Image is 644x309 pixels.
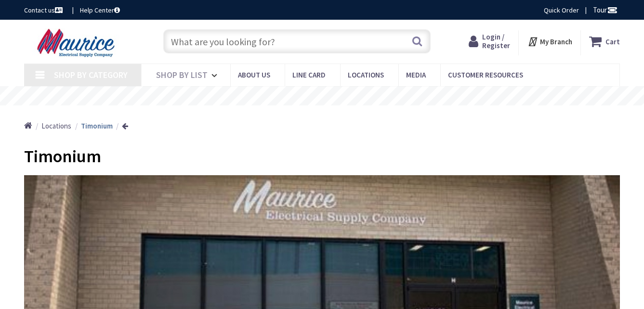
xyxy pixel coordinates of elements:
span: Timonium [24,145,101,167]
a: Cart [589,33,620,50]
a: Quick Order [544,5,579,15]
span: Login / Register [482,32,510,50]
a: Login / Register [469,33,510,50]
span: Shop By Category [54,69,128,80]
span: Customer Resources [448,70,523,79]
span: Media [406,70,426,79]
input: What are you looking for? [163,29,431,53]
a: Locations [41,121,71,131]
span: Tour [593,5,618,14]
span: Locations [41,121,71,130]
strong: Cart [605,33,620,50]
strong: Timonium [81,121,113,130]
span: About us [238,70,270,79]
div: My Branch [527,33,572,50]
span: Shop By List [156,69,208,80]
span: Locations [348,70,384,79]
strong: My Branch [540,37,572,46]
a: Help Center [80,5,120,15]
span: Line Card [292,70,326,79]
img: Maurice Electrical Supply Company [24,28,131,58]
rs-layer: Free Same Day Pickup at 15 Locations [235,91,411,102]
a: Contact us [24,5,65,15]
